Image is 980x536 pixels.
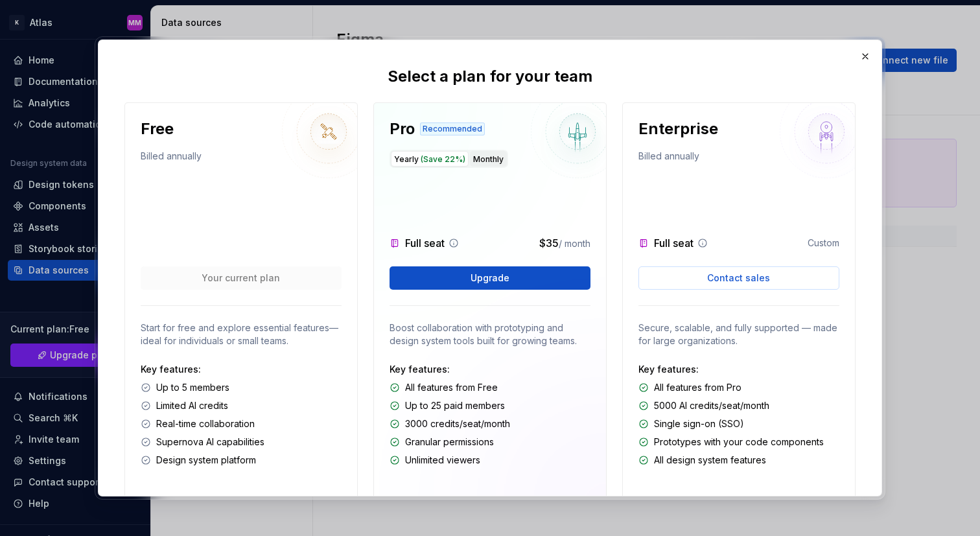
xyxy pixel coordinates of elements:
p: Limited AI credits [156,399,228,412]
span: (Save 22%) [421,154,465,164]
p: Prototypes with your code components [654,436,824,449]
p: All features from Free [405,381,498,394]
p: 3000 credits/seat/month [405,417,510,430]
span: / month [559,238,590,249]
div: Recommended [420,122,485,135]
p: All design system features [654,454,766,467]
p: Key features: [638,363,839,376]
span: $35 [539,237,559,250]
p: Single sign-on (SSO) [654,417,744,430]
p: Design system platform [156,454,256,467]
p: Custom [808,237,839,250]
p: Key features: [390,363,590,376]
p: Boost collaboration with prototyping and design system tools built for growing teams. [390,321,590,347]
p: Select a plan for your team [388,66,592,87]
p: Full seat [405,235,445,251]
button: Monthly [470,151,507,167]
p: Enterprise [638,119,718,139]
p: Unlimited viewers [405,454,480,467]
p: Granular permissions [405,436,494,449]
p: Secure, scalable, and fully supported — made for large organizations. [638,321,839,347]
p: Key features: [141,363,342,376]
button: Yearly [391,151,469,167]
p: Supernova AI capabilities [156,436,264,449]
p: Full seat [654,235,694,251]
a: Contact sales [638,266,839,290]
p: Up to 5 members [156,381,229,394]
button: Upgrade [390,266,590,290]
p: Up to 25 paid members [405,399,505,412]
span: Upgrade [471,272,509,285]
p: Real-time collaboration [156,417,255,430]
p: Billed annually [638,150,699,168]
p: 5000 AI credits/seat/month [654,399,769,412]
p: All features from Pro [654,381,741,394]
span: Contact sales [707,272,770,285]
p: Billed annually [141,150,202,168]
p: Free [141,119,174,139]
p: Start for free and explore essential features—ideal for individuals or small teams. [141,321,342,347]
